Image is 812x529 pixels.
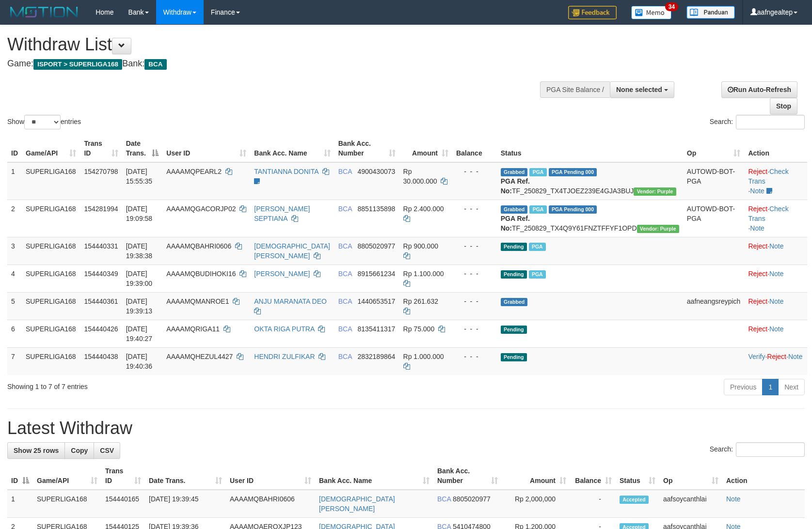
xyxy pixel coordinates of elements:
a: Check Trans [748,168,788,185]
div: - - - [456,352,493,361]
span: Copy 2832189864 to clipboard [357,353,395,360]
a: TANTIANNA DONITA [254,168,318,175]
span: [DATE] 19:39:13 [126,297,153,315]
td: aafsoycanthlai [659,490,722,518]
img: Button%20Memo.svg [631,6,672,19]
th: Balance: activate to sort column ascending [570,462,616,490]
td: 3 [7,237,22,264]
span: ISPORT > SUPERLIGA168 [33,59,122,70]
span: Accepted [620,496,649,504]
td: Rp 2,000,000 [502,490,570,518]
th: Balance [452,135,497,162]
span: Rp 75.000 [403,325,435,333]
span: Rp 2.400.000 [403,205,444,213]
span: Copy 8915661234 to clipboard [357,270,395,278]
th: Op: activate to sort column ascending [683,135,745,162]
label: Show entries [7,115,81,129]
img: Feedback.jpg [568,6,617,19]
label: Search: [710,115,805,129]
td: 7 [7,347,22,375]
div: Showing 1 to 7 of 7 entries [7,378,331,391]
td: · [744,292,807,320]
div: - - - [456,204,493,214]
span: Grabbed [501,168,528,176]
span: 154440331 [84,242,118,250]
td: AUTOWD-BOT-PGA [683,162,745,200]
a: Stop [770,98,797,114]
span: BCA [144,59,166,70]
span: Grabbed [501,298,528,306]
a: Note [769,325,784,333]
a: Note [726,495,741,503]
span: BCA [338,168,352,175]
h4: Game: Bank: [7,59,532,69]
td: TF_250829_TX4Q9Y61FNZTFFYF1OPD [497,200,683,237]
th: User ID: activate to sort column ascending [226,462,315,490]
span: AAAAMQRIGA11 [166,325,220,333]
span: Show 25 rows [14,447,59,454]
th: User ID: activate to sort column ascending [162,135,250,162]
span: BCA [437,495,451,503]
div: PGA Site Balance / [540,81,610,98]
a: Note [788,353,803,360]
td: 5 [7,292,22,320]
th: Trans ID: activate to sort column ascending [80,135,122,162]
th: Amount: activate to sort column ascending [502,462,570,490]
a: 1 [762,379,779,395]
span: None selected [616,86,662,93]
td: [DATE] 19:39:45 [145,490,226,518]
a: OKTA RIGA PUTRA [254,325,314,333]
span: Pending [501,326,527,334]
a: Note [769,242,784,250]
a: [PERSON_NAME] [254,270,310,278]
th: Action [744,135,807,162]
th: Game/API: activate to sort column ascending [33,462,101,490]
a: Reject [748,325,767,333]
td: · [744,264,807,292]
span: AAAAMQPEARL2 [166,168,222,175]
span: Rp 30.000.000 [403,168,437,185]
label: Search: [710,442,805,457]
td: AAAAMQBAHRI0606 [226,490,315,518]
a: Note [769,270,784,278]
th: Status [497,135,683,162]
a: Show 25 rows [7,442,65,459]
td: · · [744,200,807,237]
span: BCA [338,325,352,333]
span: AAAAMQBAHRI0606 [166,242,231,250]
span: Copy 8805020977 to clipboard [357,242,395,250]
span: Rp 900.000 [403,242,438,250]
span: [DATE] 19:09:58 [126,205,153,222]
a: Next [778,379,805,395]
td: SUPERLIGA168 [22,162,80,200]
td: 1 [7,490,33,518]
td: SUPERLIGA168 [33,490,101,518]
span: Rp 1.000.000 [403,353,444,360]
a: ANJU MARANATA DEO [254,297,327,305]
span: Vendor URL: https://trx4.1velocity.biz [637,225,679,233]
th: Trans ID: activate to sort column ascending [101,462,145,490]
span: PGA Pending [549,168,597,176]
a: Run Auto-Refresh [721,81,797,98]
span: PGA Pending [549,205,597,214]
span: Pending [501,243,527,251]
a: Note [750,187,764,195]
a: [DEMOGRAPHIC_DATA][PERSON_NAME] [319,495,395,513]
a: Reject [748,242,767,250]
b: PGA Ref. No: [501,215,530,232]
span: Marked by aafmaleo [529,168,546,176]
td: TF_250829_TX4TJOEZ239E4GJA3BUJ [497,162,683,200]
td: AUTOWD-BOT-PGA [683,200,745,237]
td: 4 [7,264,22,292]
th: Bank Acc. Name: activate to sort column ascending [250,135,334,162]
th: ID [7,135,22,162]
th: Bank Acc. Number: activate to sort column ascending [334,135,399,162]
div: - - - [456,296,493,306]
span: Pending [501,270,527,279]
span: Marked by aafnonsreyleab [529,205,546,214]
span: Vendor URL: https://trx4.1velocity.biz [634,187,676,196]
a: [DEMOGRAPHIC_DATA][PERSON_NAME] [254,242,330,260]
td: · [744,237,807,264]
span: [DATE] 19:40:36 [126,353,153,370]
th: Status: activate to sort column ascending [616,462,659,490]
